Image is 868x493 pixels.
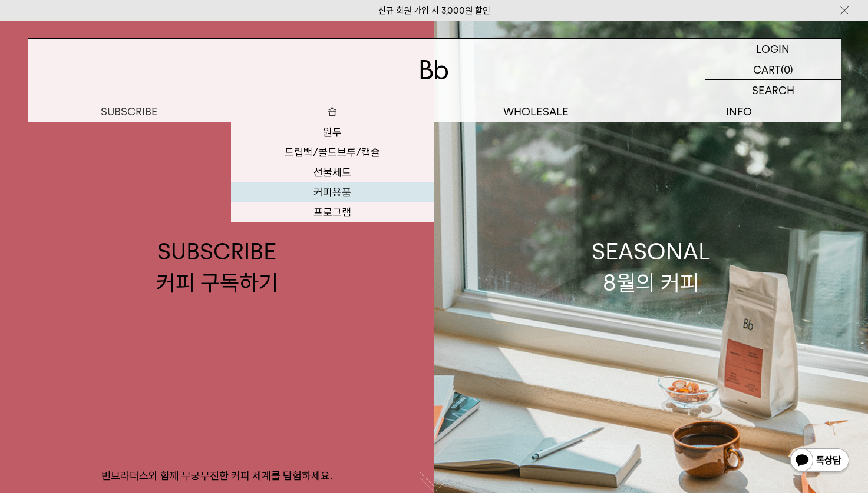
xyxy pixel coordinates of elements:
[28,101,231,122] a: SUBSCRIBE
[638,101,841,122] p: INFO
[231,162,434,182] a: 선물세트
[592,236,711,298] div: SEASONAL 8월의 커피
[756,39,790,59] p: LOGIN
[156,236,278,298] div: SUBSCRIBE 커피 구독하기
[231,202,434,222] a: 프로그램
[789,447,850,475] img: 카카오톡 채널 1:1 채팅 버튼
[420,60,448,79] img: 로고
[231,182,434,202] a: 커피용품
[434,101,638,122] p: WHOLESALE
[781,59,793,79] p: (0)
[753,59,781,79] p: CART
[378,5,490,16] a: 신규 회원 가입 시 3,000원 할인
[231,101,434,122] a: 숍
[231,122,434,142] a: 원두
[752,80,794,101] p: SEARCH
[231,142,434,162] a: 드립백/콜드브루/캡슐
[705,39,841,59] a: LOGIN
[705,59,841,80] a: CART (0)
